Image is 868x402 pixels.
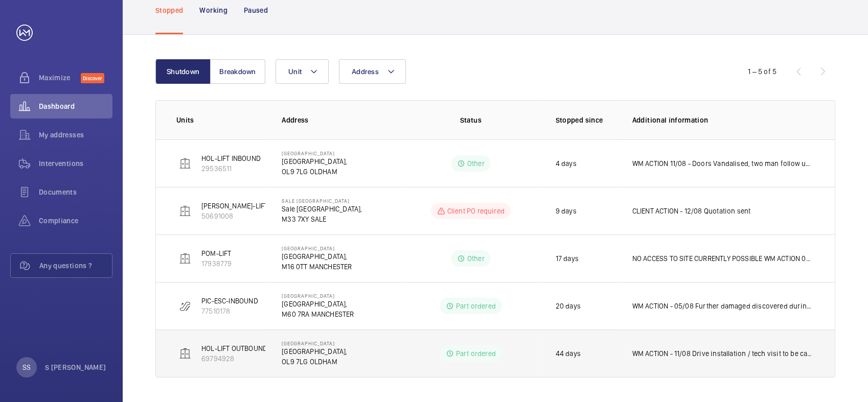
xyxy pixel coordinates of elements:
p: [PERSON_NAME]-LIFT [201,201,268,211]
p: 17938779 [201,258,232,269]
p: SS [22,362,31,372]
p: [GEOGRAPHIC_DATA] [282,245,352,251]
p: 77510178 [201,306,258,316]
p: 50691008 [201,211,268,221]
p: Stopped [155,5,183,15]
button: Unit [276,59,329,84]
img: elevator.svg [179,347,191,360]
p: 9 days [556,206,577,216]
div: 1 – 5 of 5 [748,66,776,77]
p: [GEOGRAPHIC_DATA], [282,299,354,309]
p: 29536511 [201,163,261,174]
p: WM ACTION 11/08 - Doors Vandalised, two man follow up required [632,158,814,169]
p: Part ordered [456,348,496,359]
span: Interventions [39,158,112,169]
p: CLIENT ACTION - 12/08 Quotation sent [632,206,751,216]
p: HOL-LIFT OUTBOUND [201,343,267,353]
p: Other [467,253,485,264]
button: Address [339,59,406,84]
p: OL9 7LG OLDHAM [282,357,347,367]
p: 44 days [556,348,581,359]
p: [GEOGRAPHIC_DATA], [282,156,347,167]
p: PIC-ESC-INBOUND [201,296,258,306]
p: [GEOGRAPHIC_DATA], [282,346,347,357]
span: Unit [288,67,302,76]
button: Breakdown [210,59,265,84]
span: Maximize [39,73,81,83]
span: Dashboard [39,101,112,111]
img: elevator.svg [179,157,191,170]
span: Address [352,67,379,76]
img: elevator.svg [179,205,191,217]
p: [GEOGRAPHIC_DATA], [282,251,352,262]
span: Documents [39,187,112,197]
p: [GEOGRAPHIC_DATA] [282,150,347,156]
p: Working [199,5,227,15]
p: 69794928 [201,353,267,364]
p: Status [409,115,532,125]
span: Any questions ? [39,261,112,271]
p: [GEOGRAPHIC_DATA] [282,293,354,299]
p: Client PO required [447,206,505,216]
p: POM-LIFT [201,248,232,258]
p: HOL-LIFT INBOUND [201,153,261,163]
p: Stopped since [556,115,616,125]
p: OL9 7LG OLDHAM [282,167,347,177]
span: My addresses [39,130,112,140]
p: Sale [GEOGRAPHIC_DATA], [282,204,362,214]
p: Sale [GEOGRAPHIC_DATA] [282,198,362,204]
p: Part ordered [456,301,496,311]
img: escalator.svg [179,300,191,312]
p: M16 0TT MANCHESTER [282,262,352,272]
p: [GEOGRAPHIC_DATA] [282,340,347,346]
p: M60 7RA MANCHESTER [282,309,354,319]
p: Paused [244,5,268,15]
p: Other [467,158,485,169]
span: Discover [81,73,104,83]
p: 20 days [556,301,581,311]
p: Address [282,115,402,125]
img: elevator.svg [179,252,191,265]
p: 4 days [556,158,577,169]
p: S [PERSON_NAME] [45,362,106,372]
p: M33 7XY SALE [282,214,362,224]
p: Units [176,115,265,125]
span: Compliance [39,216,112,226]
p: Additional information [632,115,814,125]
p: 17 days [556,253,579,264]
p: WM ACTION - 11/08 Drive installation / tech visit to be carried out by end of the week [632,348,814,359]
p: NO ACCESS TO SITE CURRENTLY POSSIBLE WM ACTION 04/08 - Faulty Board suspected, technical follow u... [632,253,814,264]
button: Shutdown [155,59,211,84]
p: WM ACTION - 05/08 Further damaged discovered during initial works. ETA for completion of all work... [632,301,814,311]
